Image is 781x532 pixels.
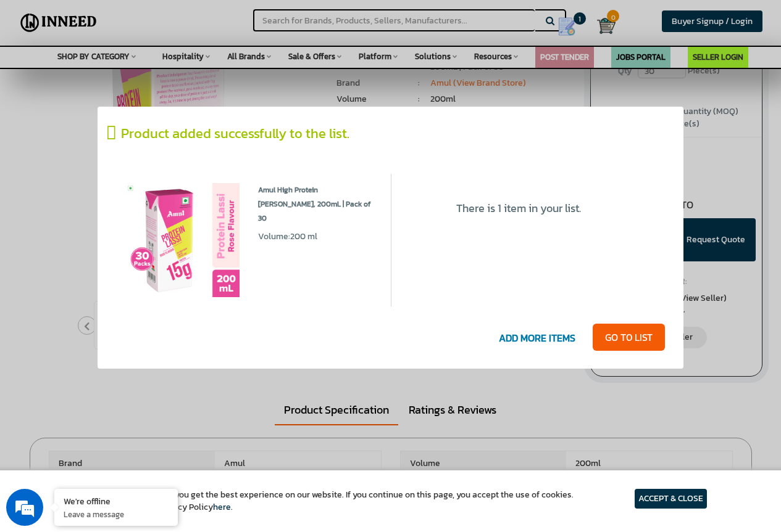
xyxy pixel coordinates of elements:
[213,501,231,514] a: here
[74,489,574,514] article: We use cookies to ensure you get the best experience on our website. If you continue on this page...
[203,6,232,36] div: Minimize live chat window
[26,155,215,280] span: We are offline. Please leave us a message.
[483,326,591,351] span: ADD MORE ITEMS
[258,183,372,231] span: Amul High Protein [PERSON_NAME], 200mL | Pack of 30
[85,324,94,331] img: salesiqlogo_leal7QplfZFryJ6FIlVepeu7OftD7mt8q6exU6-34PB8prfIgodN67KcxXM9Y7JQ_.png
[64,69,207,85] div: Leave a message
[258,230,317,243] span: Volume:200 ml
[97,323,157,332] em: Driven by SalesIQ
[125,183,240,297] img: Amul High Protein Rose Lassi, 200mL | Pack of 30
[64,509,169,520] p: Leave a message
[21,74,52,81] img: logo_Zg8I0qSkbAqR2WFHt3p6CTuqpyXMFPubPcD2OT02zFN43Cy9FUNNG3NEPhM_Q1qe_.png
[121,123,349,144] span: Product added successfully to the list.
[6,337,235,380] textarea: Type your message and click 'Submit'
[456,200,581,216] span: There is 1 item in your list.
[635,489,707,509] article: ACCEPT & CLOSE
[181,380,224,396] em: Submit
[593,324,665,351] a: GO T0 LIST
[64,495,169,507] div: We're offline
[493,326,582,351] span: ADD MORE ITEMS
